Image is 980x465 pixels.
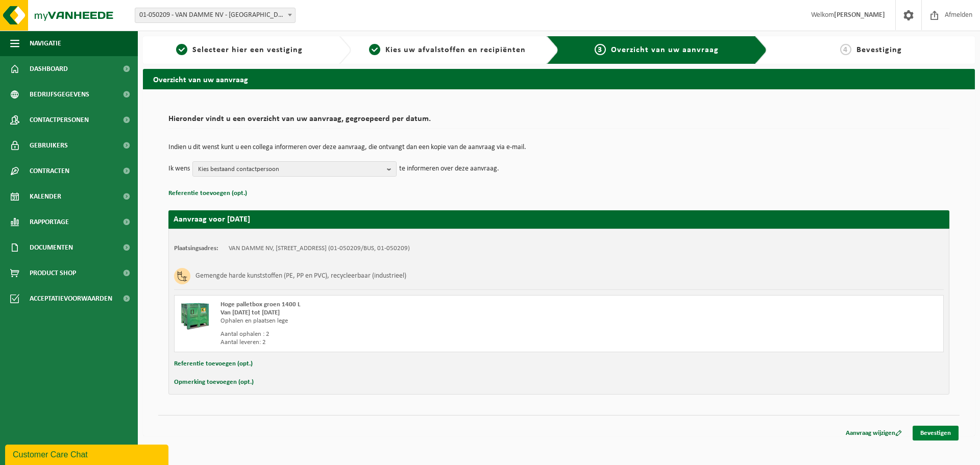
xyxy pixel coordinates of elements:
span: Product Shop [30,260,76,286]
div: Ophalen en plaatsen lege [220,317,600,325]
span: Selecteer hier een vestiging [192,46,303,54]
span: Hoge palletbox groen 1400 L [220,301,301,308]
span: 01-050209 - VAN DAMME NV - WAREGEM [135,8,296,23]
h2: Hieronder vindt u een overzicht van uw aanvraag, gegroepeerd per datum. [168,115,949,129]
strong: [PERSON_NAME] [834,11,885,19]
span: Gebruikers [30,133,68,158]
iframe: chat widget [5,443,170,465]
div: Aantal leveren: 2 [220,338,600,347]
span: Documenten [30,235,73,260]
span: Bevestiging [856,46,902,54]
span: Kies bestaand contactpersoon [198,162,383,177]
img: PB-HB-1400-HPE-GN-01.png [180,301,210,331]
strong: Aanvraag voor [DATE] [174,215,250,224]
span: Dashboard [30,56,68,82]
h2: Overzicht van uw aanvraag [143,69,975,89]
span: 1 [176,44,187,55]
span: Rapportage [30,209,69,235]
strong: Van [DATE] tot [DATE] [220,309,280,316]
span: 4 [840,44,851,55]
p: te informeren over deze aanvraag. [399,161,499,177]
a: 2Kies uw afvalstoffen en recipiënten [356,44,539,56]
div: Aantal ophalen : 2 [220,330,600,338]
td: VAN DAMME NV, [STREET_ADDRESS] (01-050209/BUS, 01-050209) [229,244,410,253]
h3: Gemengde harde kunststoffen (PE, PP en PVC), recycleerbaar (industrieel) [195,268,406,284]
a: Aanvraag wijzigen [838,426,910,440]
p: Ik wens [168,161,190,177]
span: Contactpersonen [30,107,89,133]
strong: Plaatsingsadres: [174,245,218,252]
a: Bevestigen [913,426,959,440]
span: Bedrijfsgegevens [30,82,89,107]
button: Opmerking toevoegen (opt.) [174,376,254,389]
span: Kies uw afvalstoffen en recipiënten [385,46,526,54]
span: Contracten [30,158,69,184]
span: 01-050209 - VAN DAMME NV - WAREGEM [135,8,295,22]
span: 3 [595,44,606,55]
button: Referentie toevoegen (opt.) [174,357,253,371]
span: 2 [369,44,380,55]
button: Referentie toevoegen (opt.) [168,187,247,200]
span: Overzicht van uw aanvraag [611,46,719,54]
span: Acceptatievoorwaarden [30,286,112,311]
button: Kies bestaand contactpersoon [192,161,397,177]
span: Navigatie [30,31,61,56]
a: 1Selecteer hier een vestiging [148,44,331,56]
span: Kalender [30,184,61,209]
p: Indien u dit wenst kunt u een collega informeren over deze aanvraag, die ontvangt dan een kopie v... [168,144,949,151]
